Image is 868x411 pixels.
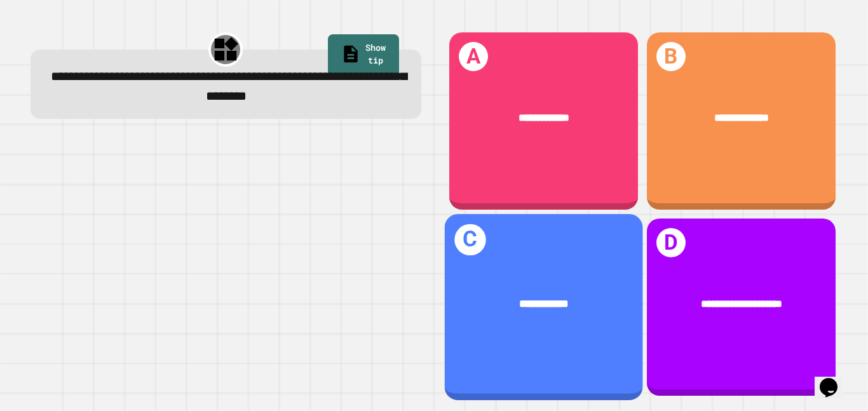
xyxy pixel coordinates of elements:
iframe: chat widget [815,360,855,398]
h1: C [454,224,485,255]
h1: B [656,42,686,72]
a: Show tip [328,34,399,77]
h1: D [656,228,686,258]
h1: A [459,42,489,72]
